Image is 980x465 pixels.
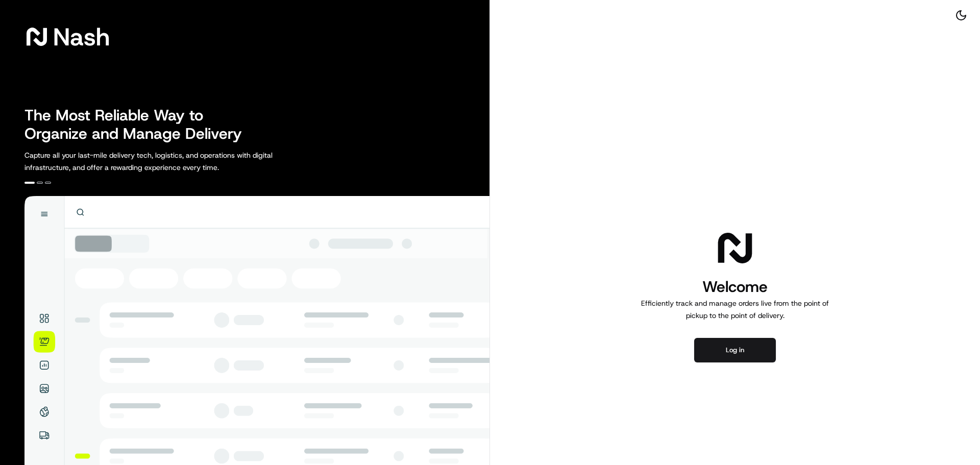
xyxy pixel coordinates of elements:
h2: The Most Reliable Way to Organize and Manage Delivery [24,106,253,143]
button: Log in [694,338,776,362]
p: Efficiently track and manage orders live from the point of pickup to the point of delivery. [637,297,833,322]
p: Capture all your last-mile delivery tech, logistics, and operations with digital infrastructure, ... [24,149,318,174]
span: Nash [53,27,110,47]
h1: Welcome [637,277,833,297]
